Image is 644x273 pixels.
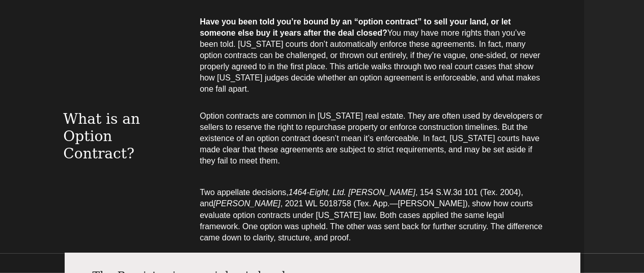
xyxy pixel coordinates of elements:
[200,17,511,37] b: Have you been told you’re bound by an “option contract” to sell your land, or let someone else bu...
[63,111,179,183] h2: What is an Option Contract?
[213,199,281,208] span: [PERSON_NAME]
[200,188,288,197] span: Two appellate decisions,
[289,188,415,197] span: 1464-Eight, Ltd. [PERSON_NAME]
[200,112,542,165] span: Option contracts are common in [US_STATE] real estate. They are often used by developers or selle...
[200,199,542,241] span: , 2021 WL 5018758 (Tex. App.—[PERSON_NAME]), show how courts evaluate option contracts under [US_...
[200,188,523,208] span: , 154 S.W.3d 101 (Tex. 2004), and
